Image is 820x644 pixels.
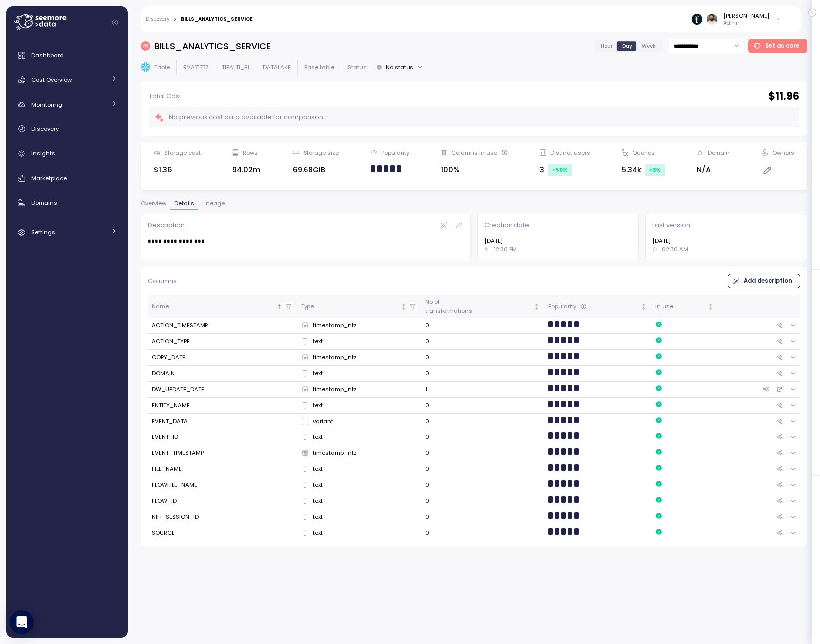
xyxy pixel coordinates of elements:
span: Cost Overview [31,76,72,84]
button: Add description [728,274,801,288]
div: Queries [632,149,655,157]
div: EVENT_TIMESTAMP [152,449,204,458]
p: Total Cost [149,91,181,101]
div: ACTION_TYPE [152,337,190,346]
span: Discovery [31,125,59,133]
h2: $ 11.96 [768,89,799,104]
div: In use [655,302,706,311]
div: Domain [708,149,730,157]
div: SOURCE [152,529,175,537]
p: DATALAKE [263,63,291,71]
div: N/A [697,164,729,176]
span: Insights [31,149,55,157]
span: Week [642,42,656,50]
div: 3 [540,164,590,176]
div: [PERSON_NAME] [723,12,769,20]
div: Storage size [304,149,339,157]
p: Admin [723,20,769,27]
span: Set as core [765,39,799,53]
div: Sorted ascending [276,303,283,310]
th: No oftransformationsNot sorted [421,295,545,318]
div: FLOWFILE_NAME [152,481,197,490]
p: Columns [148,276,177,286]
td: 0 [421,525,545,540]
span: Domains [31,199,57,207]
div: Not sorted [640,303,647,310]
p: text [313,529,323,537]
button: Collapse navigation [109,19,121,26]
a: Discovery [146,17,169,22]
div: 100% [441,164,508,176]
td: 1 [421,382,545,398]
div: Not sorted [707,303,714,310]
p: variant [313,417,333,425]
div: COPY_DATE [152,353,185,362]
th: TypeNot sorted [297,295,421,318]
a: Monitoring [10,95,124,114]
p: Status: [348,63,368,71]
td: 0 [421,461,545,477]
td: 0 [421,429,545,445]
div: Storage cost [164,149,201,157]
th: PopularityNot sorted [544,295,651,318]
div: $1.36 [154,164,201,176]
div: No status [386,63,413,71]
span: Day [622,42,632,50]
span: Add description [744,274,792,288]
p: timestamp_ntz [313,322,357,329]
td: 0 [421,509,545,525]
span: Overview [141,201,166,206]
div: BILLS_ANALYTICS_SERVICE [181,17,253,22]
p: text [313,337,323,345]
p: RVA71777 [183,63,208,71]
div: DW_UPDATE_DATE [152,385,204,394]
p: Creation date [484,220,632,230]
p: [DATE] [484,237,632,245]
th: NameSorted ascending [148,295,297,318]
div: ENTITY_NAME [152,401,190,410]
div: +50 % [548,164,572,176]
div: Type [301,302,399,311]
p: [DATE] [652,237,800,245]
p: text [313,513,323,521]
td: 0 [421,398,545,414]
td: 0 [421,350,545,366]
p: 02:30 AM [662,245,688,253]
a: Discovery [10,119,124,139]
div: Rows [243,149,258,157]
div: 5.34k [622,164,665,176]
div: 69.68GiB [293,164,338,176]
p: TIPALTI_BI [222,63,249,71]
td: 0 [421,334,545,350]
span: Marketplace [31,174,67,182]
div: Owners [772,149,794,157]
button: Set as core [748,39,808,53]
button: No status [372,60,427,74]
div: Not sorted [400,303,407,310]
span: Monitoring [31,101,62,108]
p: text [313,497,323,505]
td: 0 [421,366,545,382]
a: Insights [10,144,124,164]
a: Marketplace [10,168,124,188]
div: FLOW_ID [152,497,177,506]
p: Base table [304,63,334,71]
div: NIFI_SESSION_ID [152,513,199,522]
p: timestamp_ntz [313,353,357,361]
div: ACTION_TIMESTAMP [152,322,208,330]
p: Table [154,63,170,71]
span: Dashboard [31,51,64,59]
div: Open Intercom Messenger [10,610,34,634]
td: 0 [421,318,545,334]
p: text [313,465,323,473]
div: EVENT_DATA [152,417,188,426]
a: Dashboard [10,45,124,65]
td: 0 [421,477,545,493]
p: Last version [652,220,800,230]
span: Settings [31,228,55,236]
p: timestamp_ntz [313,449,357,457]
div: Popularity [548,302,639,311]
div: No of transformations [425,298,532,315]
div: Not sorted [533,303,540,310]
div: Distinct users [550,149,590,157]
